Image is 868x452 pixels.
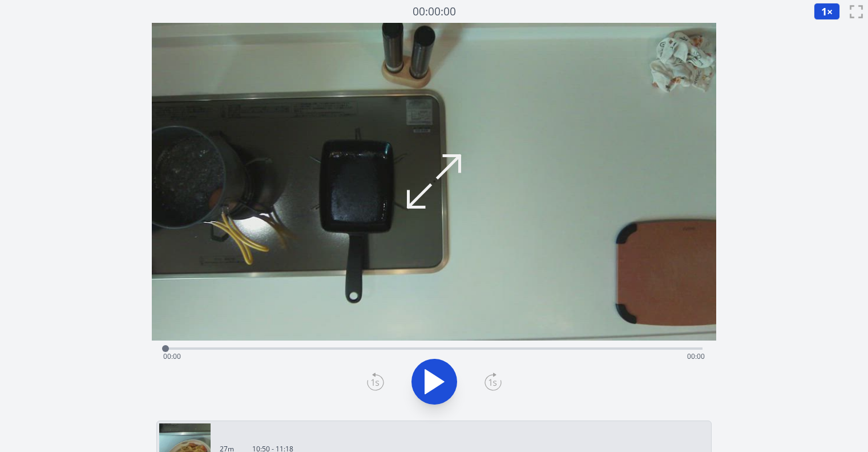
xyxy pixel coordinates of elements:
span: 00:00 [687,351,705,361]
button: 1× [814,3,840,20]
span: 1 [821,5,827,18]
a: 00:00:00 [413,3,456,20]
